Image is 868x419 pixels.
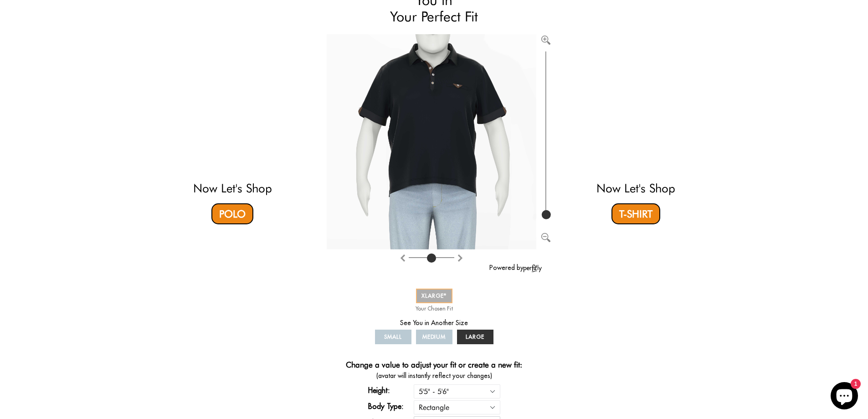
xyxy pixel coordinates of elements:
span: SMALL [384,333,402,340]
inbox-online-store-chat: Shopify online store chat [828,382,861,412]
a: Now Let's Shop [193,181,272,195]
a: Powered by [489,264,542,272]
img: Zoom in [541,36,550,45]
button: Zoom in [541,34,550,43]
button: Zoom out [541,232,550,241]
button: Rotate clockwise [399,252,406,263]
a: XLARGE [416,289,452,303]
img: Zoom out [541,233,550,242]
a: T-Shirt [611,203,660,224]
label: Height: [368,385,414,396]
label: Body Type: [368,401,414,412]
a: Now Let's Shop [596,181,675,195]
a: LARGE [457,330,493,344]
img: Rotate clockwise [399,254,406,262]
span: LARGE [466,333,484,340]
a: SMALL [375,330,411,344]
a: Polo [211,203,253,224]
img: Brand%2fOtero%2f10004-v2-R%2f54%2f5-XL%2fAv%2f29e04f6e-7dea-11ea-9f6a-0e35f21fd8c2%2fBlack%2f1%2f... [327,34,536,249]
h4: Change a value to adjust your fit or create a new fit: [346,360,522,371]
span: (avatar will instantly reflect your changes) [327,371,542,381]
span: XLARGE [421,292,447,299]
img: perfitly-logo_73ae6c82-e2e3-4a36-81b1-9e913f6ac5a1.png [524,264,542,272]
a: MEDIUM [416,330,452,344]
button: Rotate counter clockwise [457,252,464,263]
span: MEDIUM [422,333,446,340]
img: Rotate counter clockwise [457,254,464,262]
